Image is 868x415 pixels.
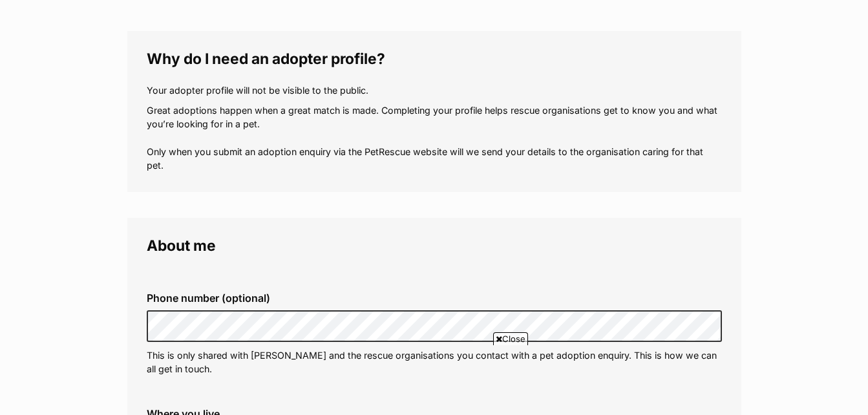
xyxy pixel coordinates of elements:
p: Great adoptions happen when a great match is made. Completing your profile helps rescue organisat... [147,103,722,173]
p: This is only shared with [PERSON_NAME] and the rescue organisations you contact with a pet adopti... [147,348,722,376]
fieldset: Why do I need an adopter profile? [127,31,741,192]
p: Your adopter profile will not be visible to the public. [147,83,722,97]
label: Phone number (optional) [147,292,722,304]
iframe: Advertisement [199,350,670,409]
legend: About me [147,237,722,254]
span: Close [493,332,528,345]
legend: Why do I need an adopter profile? [147,50,722,67]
